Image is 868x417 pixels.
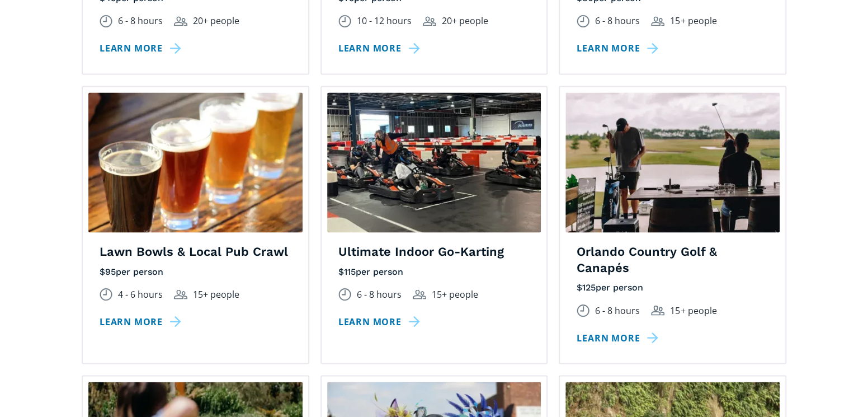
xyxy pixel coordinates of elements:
[582,281,596,293] div: 125
[193,13,239,29] div: 20+ people
[577,304,589,317] img: Duration
[88,92,303,232] img: A row of craft beers in small glasses lined up on a wooden table
[118,13,163,29] div: 6 - 8 hours
[100,313,185,330] a: Learn more
[596,281,643,293] div: per person
[651,16,664,26] img: Group size
[105,265,116,278] div: 95
[577,40,662,57] a: Learn more
[338,265,344,278] div: $
[577,15,589,27] img: Duration
[565,92,780,232] img: Two customers sitting in front of a driving range in an outdoor bar.
[100,40,185,57] a: Learn more
[423,16,436,26] img: Group size
[442,13,488,29] div: 20+ people
[595,13,640,29] div: 6 - 8 hours
[357,286,402,302] div: 6 - 8 hours
[577,281,582,293] div: $
[338,15,351,27] img: Duration
[595,302,640,318] div: 6 - 8 hours
[338,313,424,330] a: Learn more
[338,243,530,260] h4: Ultimate Indoor Go-Karting
[116,265,163,278] div: per person
[193,286,239,302] div: 15+ people
[118,286,163,302] div: 4 - 6 hours
[100,265,105,278] div: $
[327,92,541,232] img: A group of customers are sitting in go karts, preparing for the race to start
[670,13,716,29] div: 15+ people
[432,286,478,302] div: 15+ people
[357,13,412,29] div: 10 - 12 hours
[100,243,291,260] h4: Lawn Bowls & Local Pub Crawl
[413,289,426,299] img: Group size
[338,40,424,57] a: Learn more
[577,330,662,346] a: Learn more
[651,305,664,315] img: Group size
[100,288,112,301] img: Duration
[670,302,716,318] div: 15+ people
[577,243,768,275] h4: Orlando Country Golf & Canapés
[174,16,187,26] img: Group size
[174,289,187,299] img: Group size
[100,15,112,27] img: Duration
[356,265,403,278] div: per person
[338,288,351,301] img: Duration
[344,265,356,278] div: 115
